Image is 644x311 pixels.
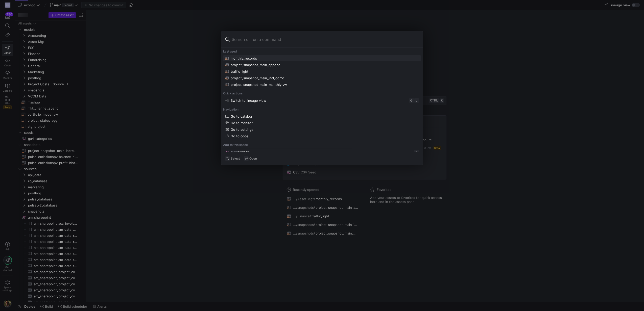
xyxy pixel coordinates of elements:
[231,69,249,73] div: traffic_light
[232,35,419,43] input: Search or run a command
[231,150,238,154] span: New
[231,127,254,132] div: Go to settings
[231,98,267,102] div: Switch to lineage view
[231,76,284,80] div: project_snapshot_main_incl_domo
[223,92,421,95] div: Quick actions
[225,156,240,161] div: Select
[244,156,257,161] div: Open
[231,134,249,138] div: Go to code
[231,63,281,67] div: project_snapshot_main_append
[231,83,287,87] div: project_snapshot_main_monthly_vw
[416,99,417,102] span: L
[410,99,413,102] span: ⇧
[416,150,417,153] span: S
[223,143,421,147] div: Add to this space
[223,108,421,111] div: Navigation
[223,50,421,53] div: Last used
[231,121,253,125] div: Go to monitor
[231,150,249,154] div: Source
[231,56,257,60] div: monthly_records
[231,114,252,118] div: Go to catalog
